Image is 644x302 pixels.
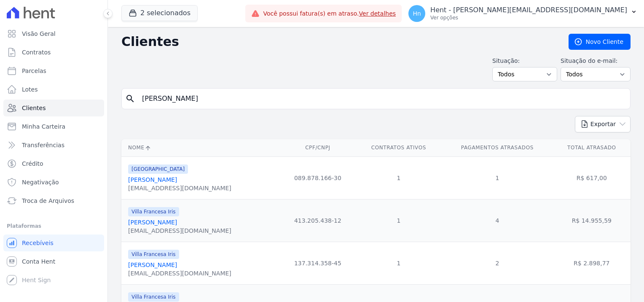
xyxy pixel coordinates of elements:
[575,116,631,132] button: Exportar
[553,156,631,199] td: R$ 617,00
[3,81,104,98] a: Lotes
[128,262,177,268] a: [PERSON_NAME]
[430,14,627,21] p: Ver opções
[569,34,631,50] a: Novo Cliente
[22,141,64,149] span: Transferências
[22,239,54,247] span: Recebíveis
[553,199,631,242] td: R$ 14.955,59
[442,199,553,242] td: 4
[280,156,355,199] td: 089.878.166-30
[128,164,188,174] span: [GEOGRAPHIC_DATA]
[3,192,104,209] a: Troca de Arquivos
[22,104,46,112] span: Clientes
[561,57,631,65] label: Situação do e-mail:
[263,9,396,18] span: Você possui fatura(s) em atraso.
[3,155,104,172] a: Crédito
[355,199,442,242] td: 1
[128,269,231,278] div: [EMAIL_ADDRESS][DOMAIN_NAME]
[3,100,104,116] a: Clientes
[137,90,627,107] input: Buscar por nome, CPF ou e-mail
[128,207,179,216] span: Villa Francesa Iris
[3,235,104,251] a: Recebíveis
[128,219,177,226] a: [PERSON_NAME]
[280,139,355,156] th: CPF/CNPJ
[22,85,38,94] span: Lotes
[121,34,555,49] h2: Clientes
[402,2,644,25] button: Hn Hent - [PERSON_NAME][EMAIL_ADDRESS][DOMAIN_NAME] Ver opções
[128,176,177,183] a: [PERSON_NAME]
[3,118,104,135] a: Minha Carteira
[280,199,355,242] td: 413.205.438-12
[22,178,59,186] span: Negativação
[22,48,51,57] span: Contratos
[442,156,553,199] td: 1
[280,242,355,284] td: 137.314.358-45
[128,184,231,192] div: [EMAIL_ADDRESS][DOMAIN_NAME]
[22,197,74,205] span: Troca de Arquivos
[492,57,557,65] label: Situação:
[355,139,442,156] th: Contratos Ativos
[22,30,56,38] span: Visão Geral
[3,137,104,154] a: Transferências
[442,139,553,156] th: Pagamentos Atrasados
[121,5,198,21] button: 2 selecionados
[355,156,442,199] td: 1
[121,139,280,156] th: Nome
[413,11,421,16] span: Hn
[430,6,627,14] p: Hent - [PERSON_NAME][EMAIL_ADDRESS][DOMAIN_NAME]
[355,242,442,284] td: 1
[128,250,179,259] span: Villa Francesa Iris
[3,253,104,270] a: Conta Hent
[22,122,65,131] span: Minha Carteira
[128,227,231,235] div: [EMAIL_ADDRESS][DOMAIN_NAME]
[3,25,104,42] a: Visão Geral
[128,292,179,302] span: Villa Francesa Iris
[442,242,553,284] td: 2
[359,10,396,17] a: Ver detalhes
[22,159,43,168] span: Crédito
[553,139,631,156] th: Total Atrasado
[125,94,135,104] i: search
[553,242,631,284] td: R$ 2.898,77
[7,221,101,231] div: Plataformas
[22,257,55,266] span: Conta Hent
[3,174,104,191] a: Negativação
[22,67,46,75] span: Parcelas
[3,44,104,61] a: Contratos
[3,62,104,79] a: Parcelas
